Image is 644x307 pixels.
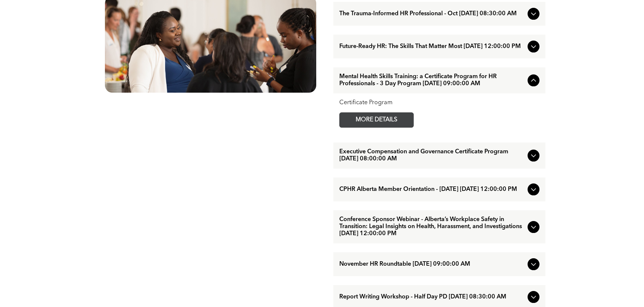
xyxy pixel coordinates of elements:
span: Report Writing Workshop - Half Day PD [DATE] 08:30:00 AM [339,294,525,301]
span: November HR Roundtable [DATE] 09:00:00 AM [339,261,525,268]
span: Conference Sponsor Webinar - Alberta’s Workplace Safety in Transition: Legal Insights on Health, ... [339,216,525,237]
div: Certificate Program [339,99,539,106]
span: The Trauma-Informed HR Professional - Oct [DATE] 08:30:00 AM [339,10,525,17]
span: Future-Ready HR: The Skills That Matter Most [DATE] 12:00:00 PM [339,43,525,50]
a: MORE DETAILS [339,112,414,128]
span: CPHR Alberta Member Orientation - [DATE] [DATE] 12:00:00 PM [339,186,525,193]
span: Mental Health Skills Training: a Certificate Program for HR Professionals - 3 Day Program [DATE] ... [339,73,525,87]
span: MORE DETAILS [347,113,406,127]
span: Executive Compensation and Governance Certificate Program [DATE] 08:00:00 AM [339,148,525,163]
